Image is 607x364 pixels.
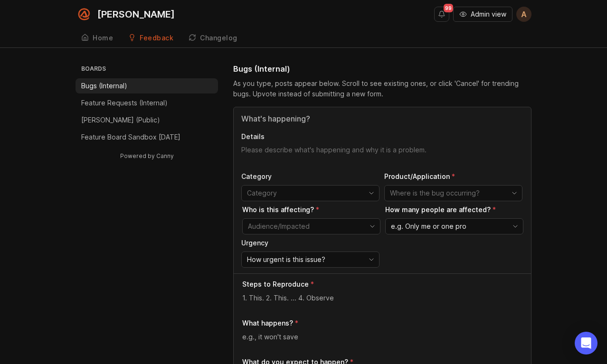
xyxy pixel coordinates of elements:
[248,221,364,232] input: Audience/Impacted
[385,218,523,234] div: toggle menu
[507,189,522,197] svg: toggle icon
[233,78,531,99] div: As you type, posts appear below. Scroll to see existing ones, or click 'Cancel' for trending bugs...
[76,112,218,128] a: [PERSON_NAME] (Public)
[81,98,168,108] p: Feature Requests (Internal)
[521,9,527,20] span: A
[390,188,506,198] input: Where is the bug occurring?
[79,63,218,76] h3: Boards
[76,28,119,48] a: Home
[444,4,453,12] span: 99
[233,63,290,75] h1: Bugs (Internal)
[76,130,218,145] a: Feature Board Sandbox [DATE]
[183,28,243,48] a: Changelog
[471,9,506,19] span: Admin view
[123,28,179,48] a: Feedback
[434,7,449,22] button: Notifications
[365,223,380,230] svg: toggle icon
[385,205,523,215] p: How many people are affected?
[575,332,598,355] div: Open Intercom Messenger
[241,145,523,164] textarea: Details
[508,223,523,230] svg: toggle icon
[384,185,522,201] div: toggle menu
[241,172,379,181] p: Category
[76,78,218,93] a: Bugs (Internal)
[364,256,379,263] svg: toggle icon
[247,188,363,198] input: Category
[200,35,237,41] div: Changelog
[81,115,160,125] p: [PERSON_NAME] (Public)
[241,185,379,201] div: toggle menu
[242,205,380,215] p: Who is this affecting?
[364,189,379,197] svg: toggle icon
[391,221,466,232] span: e.g. Only me or one pro
[242,318,293,328] p: What happens?
[241,252,379,268] div: toggle menu
[76,6,93,23] img: Smith.ai logo
[76,95,218,111] a: Feature Requests (Internal)
[453,7,512,22] button: Admin view
[247,254,325,265] span: How urgent is this issue?
[242,218,380,234] div: toggle menu
[516,7,531,22] button: A
[384,172,522,181] p: Product/Application
[241,113,523,124] input: Title
[140,35,173,41] div: Feedback
[241,238,379,248] p: Urgency
[241,132,523,141] p: Details
[93,35,113,41] div: Home
[242,280,309,289] p: Steps to Reproduce
[97,9,175,19] div: [PERSON_NAME]
[81,132,180,142] p: Feature Board Sandbox [DATE]
[81,81,127,91] p: Bugs (Internal)
[119,150,175,161] a: Powered by Canny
